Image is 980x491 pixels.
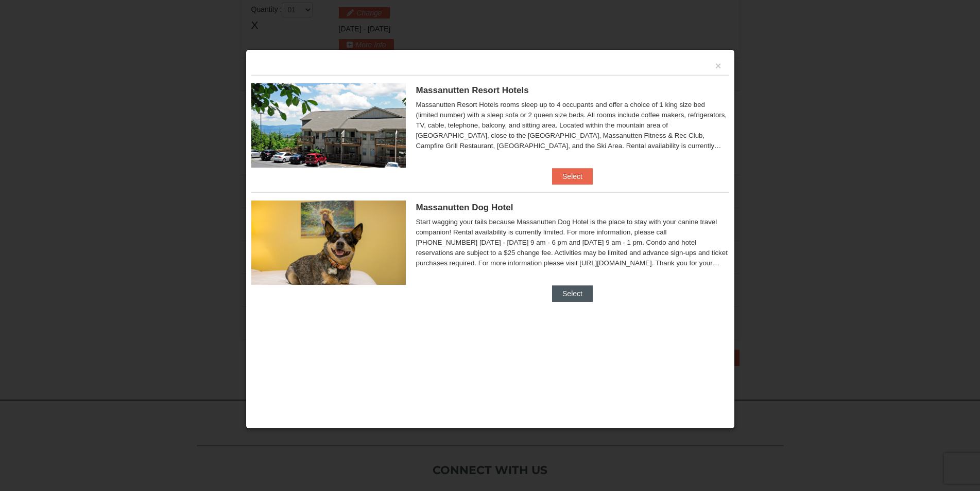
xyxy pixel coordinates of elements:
[552,168,593,185] button: Select
[416,85,529,95] span: Massanutten Resort Hotels
[416,217,729,268] div: Start wagging your tails because Massanutten Dog Hotel is the place to stay with your canine trav...
[251,201,406,285] img: 27428181-5-81c892a3.jpg
[416,203,513,212] span: Massanutten Dog Hotel
[251,83,406,168] img: 19219026-1-e3b4ac8e.jpg
[715,61,721,71] button: ×
[416,100,729,151] div: Massanutten Resort Hotels rooms sleep up to 4 occupants and offer a choice of 1 king size bed (li...
[552,285,593,302] button: Select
